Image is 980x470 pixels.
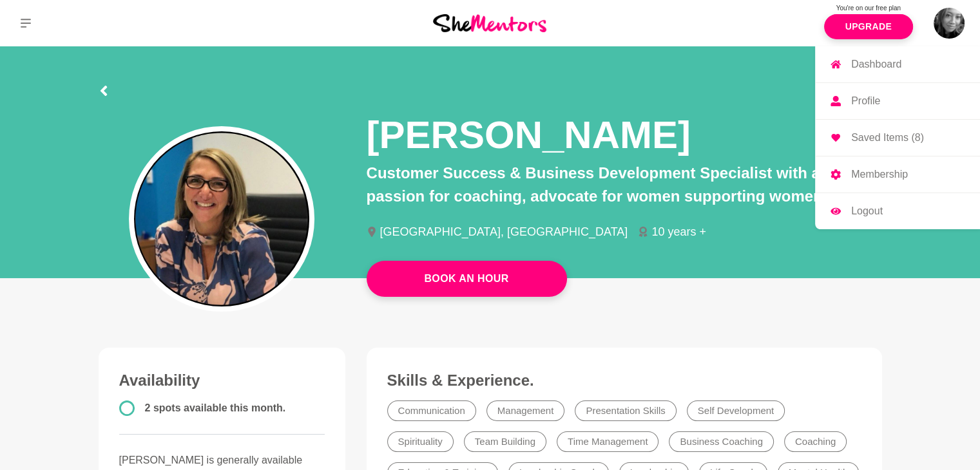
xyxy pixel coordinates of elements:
button: Book An Hour [367,261,567,297]
li: 10 years + [638,226,716,238]
span: 2 spots available this month. [145,402,286,413]
p: Profile [851,96,880,106]
img: Starla [934,8,965,39]
p: Membership [851,169,908,180]
p: Customer Success & Business Development Specialist with a passion for coaching, advocate for wome... [367,162,882,208]
h3: Availability [119,371,325,390]
p: You're on our free plan [824,3,913,13]
a: StarlaDashboardProfileSaved Items (8)MembershipLogout [934,8,965,39]
li: [GEOGRAPHIC_DATA], [GEOGRAPHIC_DATA] [367,226,639,238]
p: Logout [851,206,883,216]
p: Dashboard [851,59,901,70]
a: Upgrade [824,14,913,39]
img: She Mentors Logo [433,14,546,32]
h3: Skills & Experience. [387,371,861,390]
p: Saved Items (8) [851,133,924,143]
a: Profile [815,83,980,119]
a: Saved Items (8) [815,120,980,156]
h1: [PERSON_NAME] [367,111,691,159]
a: Dashboard [815,46,980,82]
